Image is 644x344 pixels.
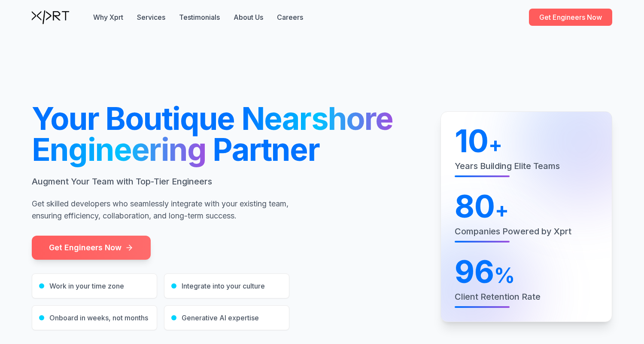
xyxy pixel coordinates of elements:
span: + [495,200,509,221]
p: Companies Powered by Xprt [455,225,598,237]
button: Services [137,12,165,22]
span: Integrate into your culture [182,281,265,291]
a: Get Engineers Now [529,9,612,26]
a: Get Engineers Now [32,236,151,260]
span: + [489,135,502,155]
a: About Us [234,12,263,22]
a: Careers [277,12,303,22]
h1: Your Boutique Partner [32,103,420,165]
span: % [494,265,515,286]
span: Engineering [32,131,206,168]
span: Generative AI expertise [182,313,259,323]
span: Onboard in weeks, not months [49,313,148,323]
button: Testimonials [179,12,220,22]
span: Nearshore [241,100,393,137]
span: 96 [455,256,494,287]
img: Xprt Logo [32,10,69,24]
span: 80 [455,191,495,222]
p: Augment Your Team with Top-Tier Engineers [32,175,289,187]
span: 10 [455,126,489,157]
span: Work in your time zone [49,281,124,291]
p: Client Retention Rate [455,291,598,303]
button: Why Xprt [93,12,123,22]
p: Years Building Elite Teams [455,160,598,172]
p: Get skilled developers who seamlessly integrate with your existing team, ensuring efficiency, col... [32,198,289,222]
